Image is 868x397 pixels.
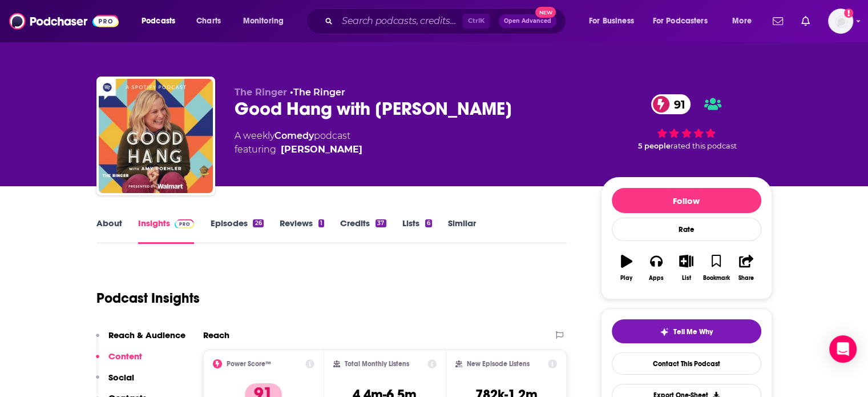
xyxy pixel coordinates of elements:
[293,87,345,98] a: The Ringer
[844,9,853,18] svg: Add a profile image
[99,79,213,193] img: Good Hang with Amy Poehler
[96,372,134,393] button: Social
[175,219,195,228] img: Podchaser Pro
[280,218,324,244] a: Reviews1
[724,12,766,30] button: open menu
[402,218,432,244] a: Lists6
[96,351,142,372] button: Content
[641,247,671,288] button: Apps
[96,330,185,351] button: Reach & Audience
[290,87,345,98] span: •
[612,218,761,241] div: Rate
[108,330,185,340] p: Reach & Audience
[768,11,788,31] a: Show notifications dropdown
[828,9,853,34] span: Logged in as smeizlik
[318,219,324,227] div: 1
[463,14,490,29] span: Ctrl K
[376,219,386,227] div: 37
[651,94,691,114] a: 91
[210,218,263,244] a: Episodes26
[108,372,134,383] p: Social
[317,8,577,34] div: Search podcasts, credits, & more...
[467,360,530,368] h2: New Episode Listens
[682,275,691,282] div: List
[660,327,669,336] img: tell me why sparkle
[671,142,737,150] span: rated this podcast
[589,13,634,29] span: For Business
[9,10,119,32] img: Podchaser - Follow, Share and Rate Podcasts
[797,11,814,31] a: Show notifications dropdown
[738,275,754,282] div: Share
[96,218,122,244] a: About
[703,275,729,282] div: Bookmark
[499,14,556,28] button: Open AdvancedNew
[425,219,432,227] div: 6
[203,330,229,340] h2: Reach
[671,247,701,288] button: List
[612,247,641,288] button: Play
[138,218,195,244] a: InsightsPodchaser Pro
[227,360,271,368] h2: Power Score™
[701,247,731,288] button: Bookmark
[253,219,263,227] div: 26
[645,12,724,30] button: open menu
[653,13,708,29] span: For Podcasters
[274,130,314,141] a: Comedy
[142,13,175,29] span: Podcasts
[337,12,463,30] input: Search podcasts, credits, & more...
[649,275,664,282] div: Apps
[612,188,761,213] button: Follow
[448,218,476,244] a: Similar
[829,335,857,363] div: Open Intercom Messenger
[235,129,362,157] div: A weekly podcast
[731,247,761,288] button: Share
[673,327,713,336] span: Tell Me Why
[504,18,551,24] span: Open Advanced
[340,218,386,244] a: Credits37
[828,9,853,34] img: User Profile
[581,12,648,30] button: open menu
[243,13,284,29] span: Monitoring
[96,290,200,307] h1: Podcast Insights
[535,7,556,18] span: New
[235,12,298,30] button: open menu
[601,87,772,158] div: 91 5 peoplerated this podcast
[612,352,761,375] a: Contact This Podcast
[612,319,761,343] button: tell me why sparkleTell Me Why
[281,143,362,157] a: Amy Poehler
[189,12,228,30] a: Charts
[345,360,409,368] h2: Total Monthly Listens
[235,143,362,157] span: featuring
[663,94,691,114] span: 91
[196,13,221,29] span: Charts
[235,87,287,98] span: The Ringer
[620,275,632,282] div: Play
[134,12,190,30] button: open menu
[828,9,853,34] button: Show profile menu
[638,142,671,150] span: 5 people
[108,351,142,362] p: Content
[732,13,752,29] span: More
